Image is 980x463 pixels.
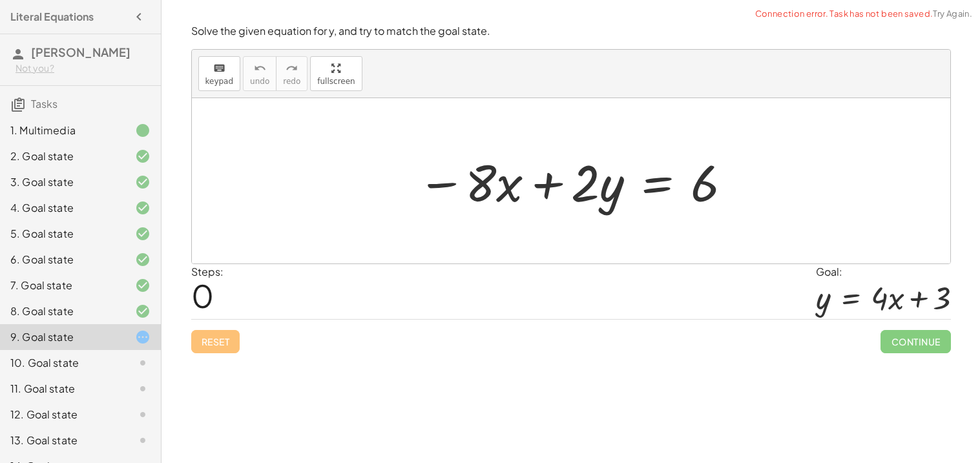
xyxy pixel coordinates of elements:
i: Task finished and correct. [135,174,151,190]
i: Task not started. [135,355,151,371]
i: Task finished and correct. [135,278,151,293]
button: undoundo [243,56,276,91]
i: Task finished and correct. [135,226,151,242]
i: keyboard [213,61,225,76]
span: Connection error. Task has not been saved. [755,8,972,21]
span: Tasks [31,97,57,110]
div: 5. Goal state [10,226,114,242]
div: 7. Goal state [10,278,114,293]
div: 4. Goal state [10,200,114,216]
div: 1. Multimedia [10,123,114,138]
i: Task not started. [135,433,151,448]
span: [PERSON_NAME] [31,45,130,59]
i: undo [254,61,266,76]
button: keyboardkeypad [198,56,241,91]
i: Task finished. [135,123,151,138]
div: 3. Goal state [10,174,114,190]
div: 12. Goal state [10,407,114,422]
h4: Literal Equations [10,9,94,25]
label: Steps: [191,265,224,278]
span: redo [283,77,300,86]
div: Not you? [16,62,151,75]
div: 11. Goal state [10,381,114,396]
i: Task not started. [135,407,151,422]
div: 13. Goal state [10,433,114,448]
i: Task not started. [135,381,151,396]
div: 10. Goal state [10,355,114,371]
span: fullscreen [317,77,355,86]
div: 8. Goal state [10,304,114,319]
i: Task finished and correct. [135,252,151,267]
div: 6. Goal state [10,252,114,267]
div: Goal: [816,264,950,280]
div: 9. Goal state [10,329,114,345]
i: Task started. [135,329,151,345]
i: Task finished and correct. [135,200,151,216]
p: Solve the given equation for y, and try to match the goal state. [191,24,951,39]
div: 2. Goal state [10,149,114,164]
span: keypad [205,77,234,86]
span: undo [250,77,269,86]
i: Task finished and correct. [135,304,151,319]
i: redo [286,61,298,76]
button: fullscreen [310,56,362,91]
a: Try Again. [933,8,972,19]
i: Task finished and correct. [135,149,151,164]
button: redoredo [276,56,308,91]
span: 0 [191,276,214,315]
